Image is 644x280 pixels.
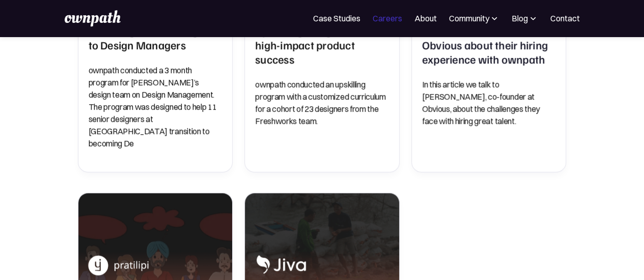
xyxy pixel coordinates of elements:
h2: In conversation with Obvious about their hiring experience with ownpath [422,23,556,66]
p: ownpath conducted an upskilling program with a customized curriculum for a cohort of 23 designers... [255,78,389,127]
a: Case Studies [313,12,360,24]
div: Blog [512,12,538,24]
p: ownpath conducted a 3 month program for [PERSON_NAME]’s design team on Design Management. The pro... [89,64,222,149]
div: Blog [512,12,528,24]
h2: Coaching Senior Designers to Design Managers [89,23,222,52]
p: In this article we talk to [PERSON_NAME], co-founder at Obvious, about the challenges they face w... [422,78,556,127]
a: About [414,12,437,24]
a: Contact [550,12,580,24]
a: Careers [373,12,402,24]
h2: Upskilling designers for high-impact product success [255,23,389,66]
div: Community [449,12,489,24]
div: Community [449,12,499,24]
